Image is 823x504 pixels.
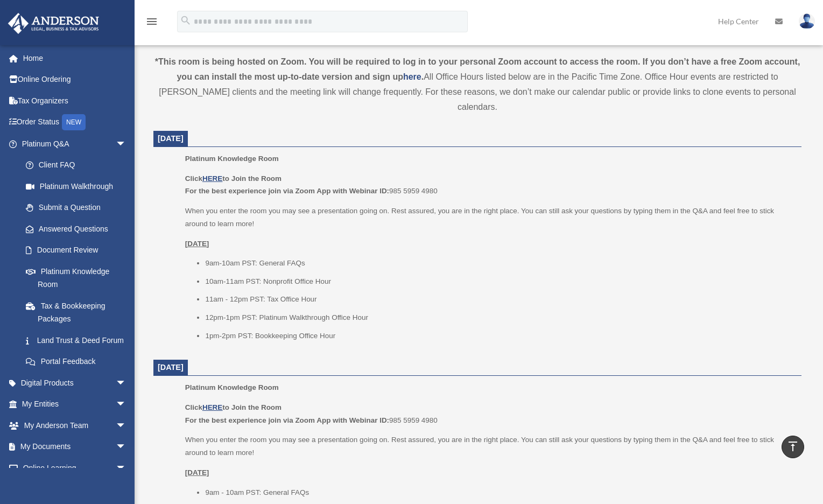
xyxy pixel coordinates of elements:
a: My Anderson Teamarrow_drop_down [8,415,143,436]
span: arrow_drop_down [116,415,137,437]
a: My Entitiesarrow_drop_down [8,394,143,415]
span: arrow_drop_down [116,394,137,416]
img: Anderson Advisors Platinum Portal [5,13,102,34]
span: arrow_drop_down [116,436,137,458]
strong: *This room is being hosted on Zoom. You will be required to log in to your personal Zoom account ... [155,57,800,81]
strong: . [421,72,424,81]
a: Platinum Walkthrough [15,176,143,197]
a: menu [145,19,158,28]
span: arrow_drop_down [116,457,137,479]
div: All Office Hours listed below are in the Pacific Time Zone. Office Hour events are restricted to ... [153,54,801,115]
li: 10am-11am PST: Nonprofit Office Hour [205,275,794,288]
span: Platinum Knowledge Room [185,383,279,391]
a: HERE [202,403,222,411]
span: arrow_drop_down [116,372,137,394]
a: Order StatusNEW [8,111,143,134]
li: 12pm-1pm PST: Platinum Walkthrough Office Hour [205,311,794,324]
a: Answered Questions [15,218,143,240]
i: menu [145,15,158,28]
a: My Documentsarrow_drop_down [8,436,143,458]
b: For the best experience join via Zoom App with Webinar ID: [185,416,389,424]
a: vertical_align_top [782,436,804,458]
a: Client FAQ [15,155,143,176]
p: 985 5959 4980 [185,172,794,198]
a: HERE [202,174,222,183]
a: Home [8,47,143,69]
li: 11am - 12pm PST: Tax Office Hour [205,293,794,306]
b: Click to Join the Room [185,403,282,411]
div: NEW [62,114,86,130]
a: Platinum Q&Aarrow_drop_down [8,133,143,155]
span: arrow_drop_down [116,133,137,155]
a: Online Ordering [8,69,143,90]
u: [DATE] [185,240,209,248]
span: [DATE] [158,134,184,143]
li: 9am-10am PST: General FAQs [205,257,794,270]
a: Portal Feedback [15,351,143,373]
li: 9am - 10am PST: General FAQs [205,486,794,499]
span: [DATE] [158,363,184,372]
a: Platinum Knowledge Room [15,261,137,295]
span: Platinum Knowledge Room [185,155,279,163]
u: [DATE] [185,468,209,477]
b: For the best experience join via Zoom App with Webinar ID: [185,187,389,195]
a: Digital Productsarrow_drop_down [8,372,143,394]
a: Online Learningarrow_drop_down [8,457,143,479]
i: vertical_align_top [786,440,799,453]
p: When you enter the room you may see a presentation going on. Rest assured, you are in the right p... [185,433,794,459]
a: Land Trust & Deed Forum [15,330,143,351]
img: User Pic [799,13,815,29]
a: Tax Organizers [8,90,143,111]
a: Document Review [15,240,143,261]
i: search [180,15,192,26]
a: here [403,72,421,81]
p: When you enter the room you may see a presentation going on. Rest assured, you are in the right p... [185,205,794,230]
li: 1pm-2pm PST: Bookkeeping Office Hour [205,330,794,342]
a: Submit a Question [15,197,143,219]
b: Click to Join the Room [185,174,282,183]
p: 985 5959 4980 [185,401,794,426]
a: Tax & Bookkeeping Packages [15,295,143,330]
